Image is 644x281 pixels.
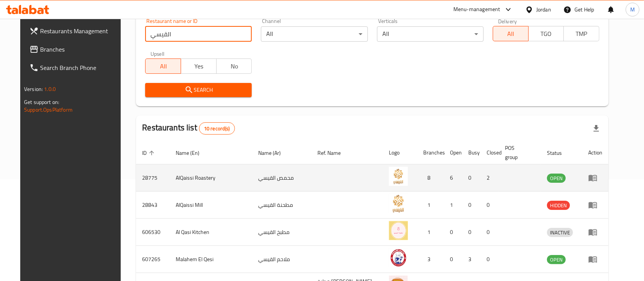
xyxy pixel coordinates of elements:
[547,255,566,264] span: OPEN
[496,28,526,39] span: All
[40,45,122,54] span: Branches
[528,26,564,41] button: TGO
[40,63,122,72] span: Search Branch Phone
[184,61,214,72] span: Yes
[462,246,481,273] td: 3
[176,148,209,158] span: Name (En)
[199,122,235,135] div: Total records count
[23,22,128,40] a: Restaurants Management
[170,164,252,192] td: AlQaissi Roastery
[389,194,408,213] img: AlQaissi Mill
[481,141,499,164] th: Closed
[389,248,408,267] img: Malahem El Qesi
[630,5,635,14] span: M
[377,26,484,42] div: All
[44,84,56,94] span: 1.0.0
[481,219,499,246] td: 0
[453,5,500,14] div: Menu-management
[252,164,311,192] td: محمص القيسي
[417,246,444,273] td: 3
[444,246,462,273] td: 0
[547,148,572,158] span: Status
[170,246,252,273] td: Malahem El Qesi
[547,201,570,210] span: HIDDEN
[40,26,122,36] span: Restaurants Management
[481,164,499,192] td: 2
[587,119,605,138] div: Export file
[417,164,444,192] td: 8
[261,26,367,42] div: All
[536,5,551,14] div: Jordan
[567,28,596,39] span: TMP
[258,148,291,158] span: Name (Ar)
[389,221,408,240] img: Al Qasi Kitchen
[462,192,481,219] td: 0
[216,58,252,74] button: No
[563,26,599,41] button: TMP
[149,61,178,72] span: All
[498,18,517,24] label: Delivery
[145,58,181,74] button: All
[252,219,311,246] td: مطبخ القيسي
[199,125,235,132] span: 10 record(s)
[547,174,566,183] div: OPEN
[145,83,252,97] button: Search
[389,167,408,186] img: AlQaissi Roastery
[24,97,59,107] span: Get support on:
[547,228,573,237] span: INACTIVE
[481,246,499,273] td: 0
[493,26,529,41] button: All
[547,174,566,183] span: OPEN
[532,28,561,39] span: TGO
[142,148,157,158] span: ID
[24,105,73,115] a: Support.OpsPlatform
[136,246,170,273] td: 607265
[252,192,311,219] td: مطحنة القيسي
[170,192,252,219] td: AlQaissi Mill
[582,141,608,164] th: Action
[252,246,311,273] td: ملاحم القيسي
[220,61,249,72] span: No
[444,219,462,246] td: 0
[170,219,252,246] td: Al Qasi Kitchen
[318,148,351,158] span: Ref. Name
[481,192,499,219] td: 0
[462,164,481,192] td: 0
[505,143,532,162] span: POS group
[462,141,481,164] th: Busy
[23,40,128,58] a: Branches
[24,84,43,94] span: Version:
[151,85,246,95] span: Search
[145,26,252,42] input: Search for restaurant name or ID..
[150,51,165,56] label: Upsell
[142,122,235,135] h2: Restaurants list
[23,58,128,77] a: Search Branch Phone
[444,141,462,164] th: Open
[136,164,170,192] td: 28775
[444,164,462,192] td: 6
[383,141,417,164] th: Logo
[588,255,602,264] div: Menu
[462,219,481,246] td: 0
[136,219,170,246] td: 606530
[417,192,444,219] td: 1
[181,58,217,74] button: Yes
[588,227,602,237] div: Menu
[417,141,444,164] th: Branches
[444,192,462,219] td: 1
[136,192,170,219] td: 28843
[417,219,444,246] td: 1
